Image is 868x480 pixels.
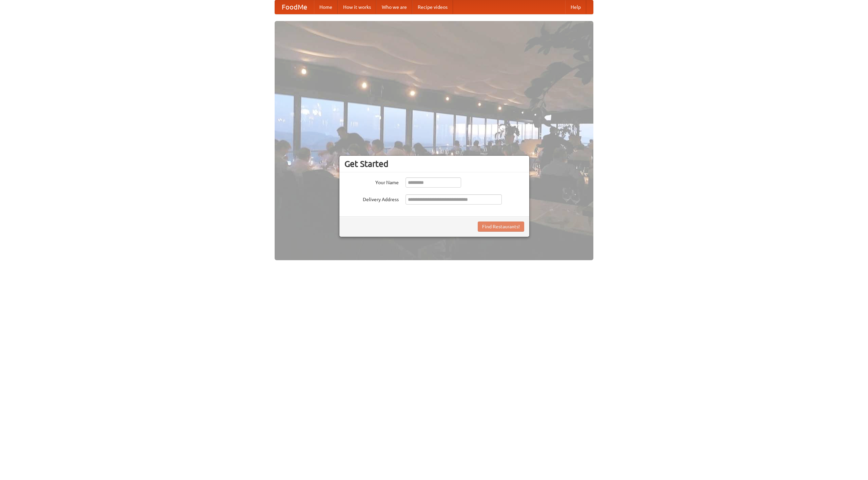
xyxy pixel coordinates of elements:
h3: Get Started [344,159,524,169]
label: Delivery Address [344,194,399,203]
a: Who we are [376,0,412,14]
a: Recipe videos [412,0,453,14]
a: FoodMe [275,0,314,14]
label: Your Name [344,177,399,186]
button: Find Restaurants! [478,222,524,232]
a: How it works [338,0,376,14]
a: Home [314,0,338,14]
a: Help [565,0,586,14]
